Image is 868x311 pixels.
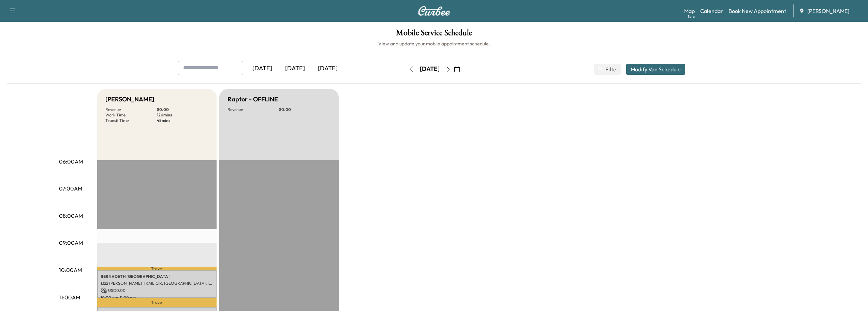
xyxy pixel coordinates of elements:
p: 1322 [PERSON_NAME] TRAIL CIR, [GEOGRAPHIC_DATA], [GEOGRAPHIC_DATA], [GEOGRAPHIC_DATA] [101,281,213,286]
p: Revenue [227,107,279,112]
p: 11:00AM [59,293,80,301]
p: Revenue [105,107,157,112]
h5: Raptor - OFFLINE [227,95,278,104]
p: Travel [97,298,217,307]
p: $ 0.00 [157,107,208,112]
p: 08:00AM [59,212,83,220]
a: MapBeta [684,7,695,15]
p: 07:00AM [59,184,82,193]
div: [DATE] [246,61,279,76]
div: [DATE] [279,61,311,76]
h5: [PERSON_NAME] [105,95,154,104]
p: $ 0.00 [279,107,330,112]
p: 09:00AM [59,239,83,247]
div: Beta [688,14,695,19]
p: 10:00AM [59,266,82,274]
p: BERNADETH [GEOGRAPHIC_DATA] [101,274,213,279]
p: 120 mins [157,112,208,118]
p: Transit Time [105,118,157,123]
h6: View and update your mobile appointment schedule. [7,40,861,47]
a: Calendar [700,7,723,15]
div: [DATE] [420,65,440,73]
p: 48 mins [157,118,208,123]
h1: Mobile Service Schedule [7,29,861,40]
button: Modify Van Schedule [626,64,685,75]
p: USD 0.00 [101,287,213,294]
img: Curbee Logo [418,6,451,16]
span: Filter [605,65,618,73]
div: [DATE] [311,61,344,76]
a: Book New Appointment [729,7,786,15]
p: 06:00AM [59,157,83,166]
button: Filter [594,64,621,75]
span: [PERSON_NAME] [807,7,849,15]
p: 10:00 am - 11:00 am [101,295,213,300]
p: Work Time [105,112,157,118]
p: Travel [97,267,217,270]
